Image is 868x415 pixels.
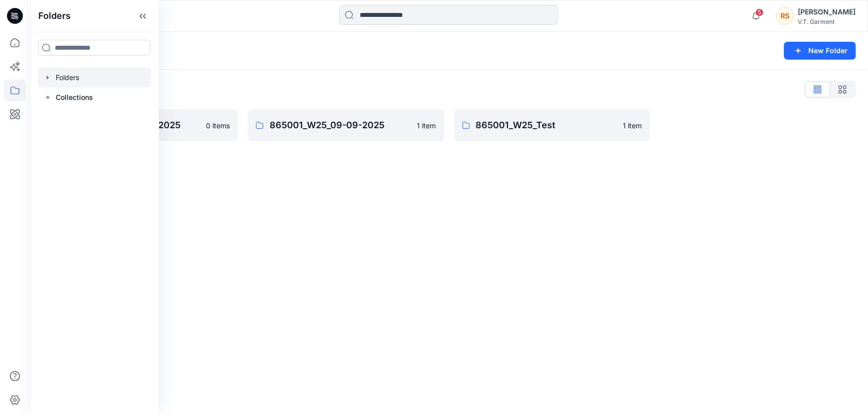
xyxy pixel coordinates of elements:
[476,118,617,132] p: 865001_W25_Test
[248,109,444,141] a: 865001_W25_09-09-20251 item
[206,120,230,131] p: 0 items
[798,6,856,18] div: [PERSON_NAME]
[776,7,794,25] div: RS
[454,109,650,141] a: 865001_W25_Test1 item
[784,42,856,60] button: New Folder
[798,18,856,25] div: V.T. Garment
[623,120,642,131] p: 1 item
[270,118,411,132] p: 865001_W25_09-09-2025
[756,8,764,16] span: 5
[417,120,436,131] p: 1 item
[56,91,93,103] p: Collections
